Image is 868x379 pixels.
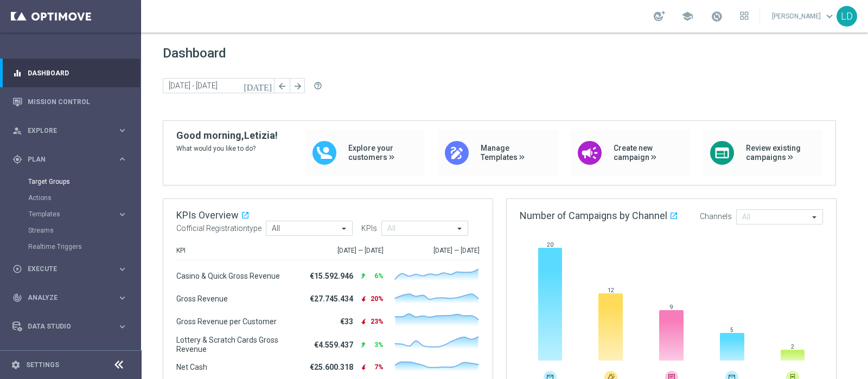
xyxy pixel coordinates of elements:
a: Dashboard [28,59,127,87]
div: Templates [29,211,117,217]
button: Templates keyboard_arrow_right [28,210,128,219]
a: Mission Control [28,87,127,116]
div: Explore [12,126,117,136]
span: Explore [28,127,117,134]
i: keyboard_arrow_right [117,322,127,332]
a: Actions [28,194,113,202]
span: school [681,10,693,22]
a: Target Groups [28,177,113,186]
a: Optibot [28,341,113,370]
span: Plan [28,156,117,163]
button: play_circle_outline Execute keyboard_arrow_right [12,265,128,273]
div: Actions [28,190,140,206]
a: Settings [26,362,59,368]
i: person_search [12,126,22,136]
div: Data Studio [12,322,117,331]
span: Templates [29,211,106,217]
span: Analyze [28,294,117,301]
button: Data Studio keyboard_arrow_right [12,322,128,331]
div: Streams [28,222,140,239]
button: track_changes Analyze keyboard_arrow_right [12,293,128,302]
i: keyboard_arrow_right [117,264,127,274]
a: [PERSON_NAME]keyboard_arrow_down [771,8,837,24]
i: equalizer [12,68,22,78]
div: LD [837,6,857,27]
button: person_search Explore keyboard_arrow_right [12,126,128,135]
div: Optibot [12,341,127,370]
i: keyboard_arrow_right [117,209,127,220]
div: Execute [12,264,117,274]
button: gps_fixed Plan keyboard_arrow_right [12,155,128,164]
i: keyboard_arrow_right [117,154,127,164]
div: Mission Control [12,87,127,116]
span: Data Studio [28,323,117,330]
div: Realtime Triggers [28,239,140,255]
i: keyboard_arrow_right [117,293,127,303]
i: gps_fixed [12,155,22,164]
div: Dashboard [12,59,127,87]
div: Analyze [12,293,117,303]
span: Execute [28,266,117,272]
div: Plan [12,155,117,164]
div: Target Groups [28,174,140,190]
i: keyboard_arrow_right [117,125,127,136]
a: Realtime Triggers [28,242,113,251]
button: equalizer Dashboard [12,69,128,78]
i: track_changes [12,293,22,303]
a: Streams [28,226,113,235]
i: play_circle_outline [12,264,22,274]
button: Mission Control [12,98,128,106]
div: Templates [28,206,140,222]
span: keyboard_arrow_down [824,10,835,22]
i: settings [11,360,21,370]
